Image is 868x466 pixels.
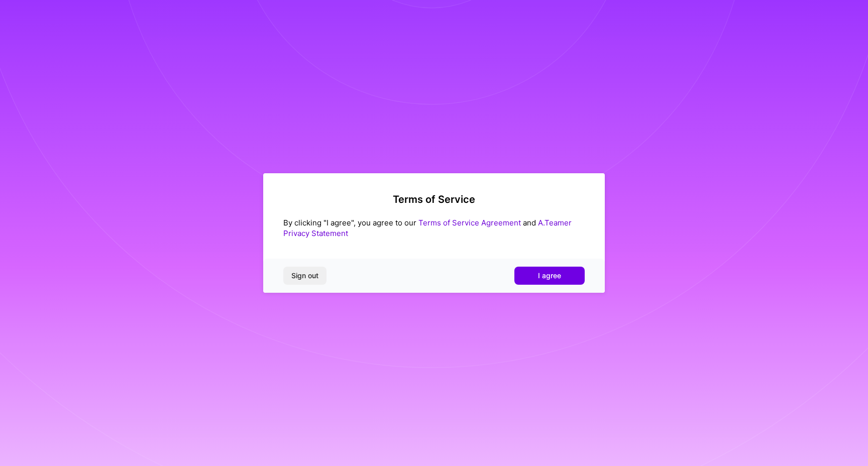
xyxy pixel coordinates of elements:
[283,217,585,239] div: By clicking "I agree", you agree to our and
[291,271,318,281] span: Sign out
[514,267,585,285] button: I agree
[538,271,561,281] span: I agree
[283,193,585,205] h2: Terms of Service
[418,218,521,227] a: Terms of Service Agreement
[283,267,327,285] button: Sign out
